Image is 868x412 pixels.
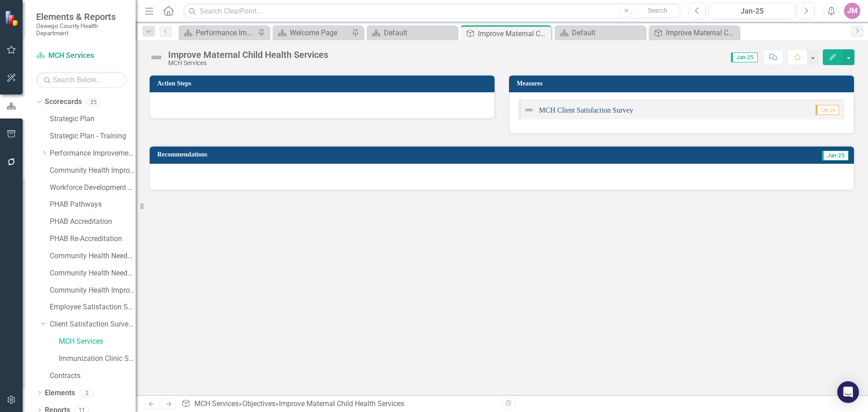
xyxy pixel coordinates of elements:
a: PHAB Accreditation [50,217,136,227]
a: MCH Services [59,336,136,347]
input: Search Below... [36,72,127,88]
div: MCH Services [168,60,328,66]
a: Community Health Needs Assessment [50,268,136,279]
div: Default [384,27,455,38]
a: Improve Maternal Child Health Services [651,27,737,38]
div: 25 [86,98,101,106]
a: Objectives [242,399,275,408]
div: 2 [80,389,94,397]
img: Not Defined [524,104,534,115]
a: Workforce Development Plan [50,183,136,193]
a: Scorecards [45,97,82,107]
button: JM [844,3,860,19]
a: Default [557,27,643,38]
a: Community Health Improvement Plan [50,166,136,176]
a: Strategic Plan - Training [50,131,136,142]
button: Search [635,5,680,17]
a: Welcome Page [275,27,349,38]
div: Performance Improvement Plans [196,27,255,38]
a: Elements [45,388,75,398]
div: Welcome Page [290,27,349,38]
a: Employee Satisfaction Survey [50,302,136,313]
a: Community Health Needs Assessment and Improvement Plan [50,251,136,261]
a: Default [369,27,455,38]
img: Not Defined [149,50,164,65]
div: Jan-25 [712,6,792,17]
a: Immunization Clinic Satisfaction Survey [59,354,136,364]
a: PHAB Re-Accreditation [50,234,136,244]
span: Q4-24 [816,105,839,115]
div: » » [181,399,495,409]
div: Improve Maternal Child Health Services [478,28,549,39]
div: Default [572,27,643,38]
small: Oswego County Health Department [36,22,127,37]
h3: Recommendations [157,151,603,158]
a: PHAB Pathways [50,199,136,210]
h3: Action Steps [157,80,490,87]
span: Elements & Reports [36,11,127,22]
a: Contracts [50,371,136,381]
a: Performance Improvement Plans [50,148,136,159]
a: Performance Improvement Plans [181,27,255,38]
input: Search ClearPoint... [183,3,682,19]
button: Jan-25 [708,3,795,19]
a: MCH Services [194,399,239,408]
div: Improve Maternal Child Health Services [168,50,328,60]
span: Jan-25 [822,151,849,161]
a: MCH Services [36,51,127,61]
a: Community Health Improvement Plan [50,285,136,296]
a: Client Satisfaction Surveys [50,319,136,330]
span: Search [648,7,667,14]
img: ClearPoint Strategy [4,10,20,26]
a: MCH Client Satisfaction Survey [539,106,633,114]
h3: Measures [517,80,849,87]
div: Improve Maternal Child Health Services [666,27,737,38]
div: Improve Maternal Child Health Services [279,399,404,408]
span: Jan-25 [731,52,758,62]
div: Open Intercom Messenger [837,381,859,403]
a: Strategic Plan [50,114,136,124]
